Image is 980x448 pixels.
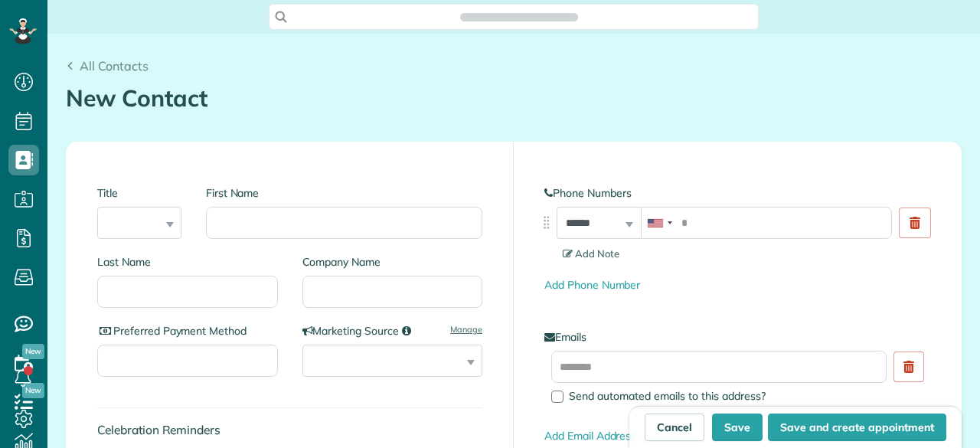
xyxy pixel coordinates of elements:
label: Title [97,185,181,201]
label: Emails [544,329,930,345]
span: New [22,344,44,359]
a: Add Email Address [544,429,636,443]
label: First Name [206,185,482,201]
label: Last Name [97,254,278,270]
label: Company Name [302,254,483,270]
span: Search ZenMaid… [475,9,562,25]
label: Marketing Source [302,323,483,338]
span: All Contacts [80,58,149,74]
a: Add Phone Number [544,278,640,292]
a: Manage [450,323,482,335]
button: Save [712,414,763,441]
label: Phone Numbers [544,185,930,201]
img: drag_indicator-119b368615184ecde3eda3c64c821f6cf29d3e2b97b89ee44bc31753036683e5.png [538,214,554,231]
h4: Celebration Reminders [97,423,482,437]
a: All Contacts [66,57,149,75]
span: Add Note [563,247,619,260]
span: Send automated emails to this address? [569,389,766,403]
a: Cancel [645,414,704,441]
div: United States: +1 [642,208,677,238]
label: Preferred Payment Method [97,323,278,338]
button: Save and create appointment [768,414,946,441]
h1: New Contact [66,86,962,111]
